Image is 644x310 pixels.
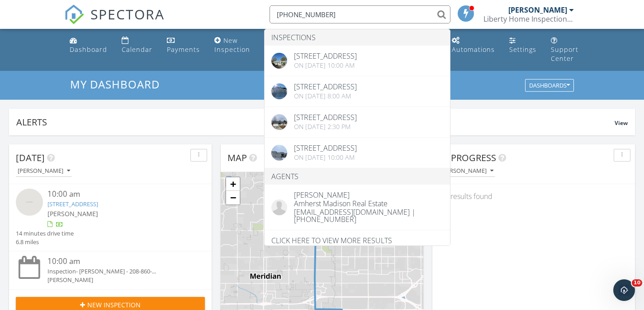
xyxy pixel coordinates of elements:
span: New Inspection [87,300,141,310]
div: Alerts [16,116,615,128]
div: Payments [167,45,200,54]
div: Calendar [122,45,152,54]
div: [STREET_ADDRESS] [294,83,357,90]
div: [STREET_ADDRESS] [294,144,357,152]
li: Agents [265,168,450,185]
div: On [DATE] 10:00 am [294,62,357,69]
div: Liberty Home Inspection Services [483,14,574,23]
a: [STREET_ADDRESS] [47,200,98,208]
div: Amherst Madison Real Estate [294,199,443,207]
a: Payments [163,32,204,58]
a: [PERSON_NAME] Amherst Madison Real Estate [EMAIL_ADDRESS][DOMAIN_NAME] | [PHONE_NUMBER] [265,185,450,230]
a: Settings [506,32,540,58]
a: Zoom in [226,177,240,191]
a: Zoom out [226,191,240,204]
span: My Dashboard [70,77,160,92]
input: Search everything... [270,5,450,23]
div: Inspection- [PERSON_NAME] - 208-860-... [47,267,189,276]
img: cover.jpg [271,145,287,161]
a: [STREET_ADDRESS] On [DATE] 10:00 am [265,46,450,76]
img: cover.jpg [271,53,287,69]
li: Inspections [265,29,450,46]
span: Map [227,152,247,164]
div: On [DATE] 2:30 pm [294,123,357,130]
div: [STREET_ADDRESS] [294,114,357,121]
a: Automations (Basic) [448,32,498,58]
a: [STREET_ADDRESS] On [DATE] 8:00 am [265,76,450,106]
div: Settings [509,45,536,54]
img: default-user-f0147aede5fd5fa78ca7ade42f37bd4542148d508eef1c3d3ea960f66861d68b.jpg [271,199,287,215]
div: 10:00 am [47,189,189,200]
div: Automations [452,45,495,54]
a: Calendar [118,32,156,58]
div: No results found [432,184,635,208]
div: 14 minutes drive time [16,229,74,238]
a: Inspections [261,32,308,58]
span: 10 [632,279,642,287]
div: Dashboard [70,45,107,54]
a: [STREET_ADDRESS] On [DATE] 10:00 am [265,138,450,168]
div: [PERSON_NAME] [508,5,567,14]
div: Support Center [551,45,578,63]
span: SPECTORA [90,5,165,23]
img: streetview [16,189,43,216]
div: [PERSON_NAME] [294,191,443,199]
div: [STREET_ADDRESS] [294,52,357,60]
button: Dashboards [525,79,574,92]
a: Dashboard [66,32,111,58]
div: On [DATE] 10:00 am [294,154,357,161]
span: In Progress [439,152,496,164]
div: 10:00 am [47,256,189,267]
a: [STREET_ADDRESS] On [DATE] 2:30 pm [265,107,450,137]
div: [PERSON_NAME] [18,168,70,174]
div: New Inspection [214,36,250,54]
div: [PERSON_NAME] [441,168,493,174]
div: [PERSON_NAME] [47,276,189,284]
button: [PERSON_NAME] [16,165,72,177]
span: [PERSON_NAME] [47,209,98,218]
a: Support Center [547,32,582,67]
div: On [DATE] 8:00 am [294,93,357,100]
img: The Best Home Inspection Software - Spectora [64,5,84,24]
a: SPECTORA [64,12,165,31]
div: 6.8 miles [16,238,74,246]
div: [EMAIL_ADDRESS][DOMAIN_NAME] | [PHONE_NUMBER] [294,207,443,223]
a: 10:00 am [STREET_ADDRESS] [PERSON_NAME] 14 minutes drive time 6.8 miles [16,189,205,246]
img: cover.jpg [271,83,287,99]
span: View [615,119,628,127]
iframe: Intercom live chat [613,279,635,301]
img: cover.jpg [271,114,287,130]
span: [DATE] [16,152,45,164]
a: New Inspection [211,32,254,58]
a: Click here to view more results [265,230,450,251]
div: Dashboards [529,83,570,89]
button: [PERSON_NAME] [439,165,495,177]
